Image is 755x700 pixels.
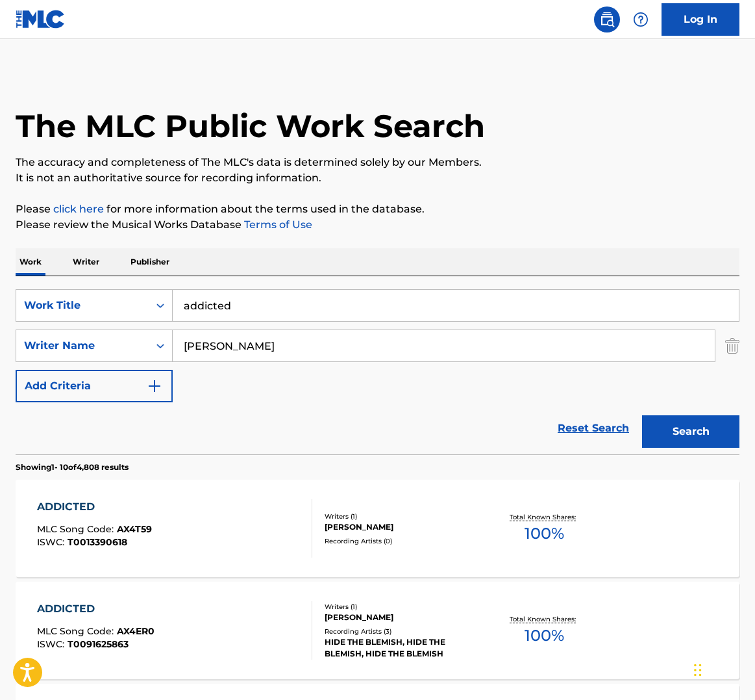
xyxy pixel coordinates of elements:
[325,536,484,546] div: Recording Artists ( 0 )
[325,602,484,612] div: Writers ( 1 )
[147,378,162,394] img: 9d2ae6d4665cec9f34b9.svg
[594,6,620,32] a: Public Search
[37,523,117,535] span: MLC Song Code :
[16,480,739,577] a: ADDICTEDMLC Song Code:AX4T59ISWC:T0013390618Writers (1)[PERSON_NAME]Recording Artists (0)Total Kn...
[325,521,484,533] div: [PERSON_NAME]
[694,651,702,690] div: Drag
[24,298,141,313] div: Work Title
[53,203,104,215] a: click here
[633,12,649,27] img: help
[525,522,564,545] span: 100 %
[16,170,739,186] p: It is not an authoritative source for recording information.
[325,627,484,636] div: Recording Artists ( 3 )
[628,6,654,32] div: Help
[37,638,68,650] span: ISWC :
[690,638,755,700] iframe: Chat Widget
[725,330,739,362] img: Delete Criterion
[117,523,152,535] span: AX4T59
[551,414,636,443] a: Reset Search
[16,155,739,170] p: The accuracy and completeness of The MLC's data is determined solely by our Members.
[16,289,739,454] form: Search Form
[16,582,739,679] a: ADDICTEDMLC Song Code:AX4ER0ISWC:T0091625863Writers (1)[PERSON_NAME]Recording Artists (3)HIDE THE...
[37,601,155,617] div: ADDICTED
[37,499,152,515] div: ADDICTED
[68,536,127,548] span: T0013390618
[16,107,485,146] h1: The MLC Public Work Search
[68,638,129,650] span: T0091625863
[69,248,103,276] p: Writer
[662,3,739,36] a: Log In
[241,218,312,231] a: Terms of Use
[325,512,484,521] div: Writers ( 1 )
[325,636,484,660] div: HIDE THE BLEMISH, HIDE THE BLEMISH, HIDE THE BLEMISH
[16,217,739,233] p: Please review the Musical Works Database
[16,461,129,473] p: Showing 1 - 10 of 4,808 results
[37,625,117,637] span: MLC Song Code :
[325,612,484,623] div: [PERSON_NAME]
[16,201,739,217] p: Please for more information about the terms used in the database.
[16,370,173,402] button: Add Criteria
[127,248,173,276] p: Publisher
[599,12,615,27] img: search
[117,625,155,637] span: AX4ER0
[510,614,579,624] p: Total Known Shares:
[525,624,564,647] span: 100 %
[16,248,45,276] p: Work
[37,536,68,548] span: ISWC :
[510,512,579,522] p: Total Known Shares:
[24,338,141,354] div: Writer Name
[642,415,739,448] button: Search
[16,10,66,29] img: MLC Logo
